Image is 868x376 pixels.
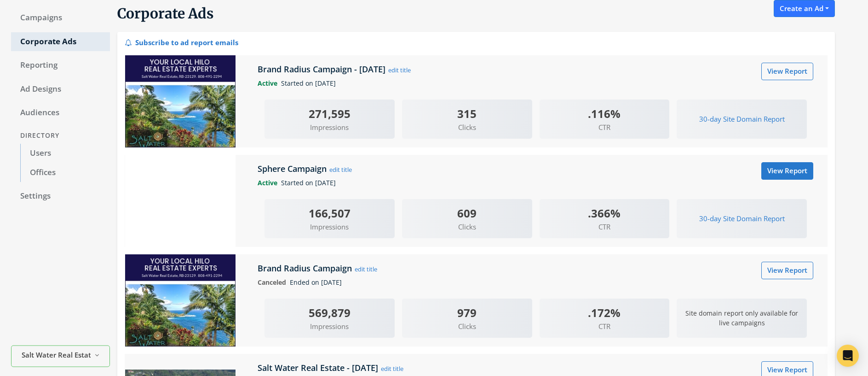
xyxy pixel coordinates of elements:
div: Directory [11,127,110,144]
div: .366% [540,205,670,222]
a: View Report [761,162,813,179]
span: Clicks [402,222,532,232]
a: Ad Designs [11,80,110,99]
img: Sphere Campaign [125,155,236,247]
span: CTR [540,122,670,133]
a: Campaigns [11,8,110,28]
button: edit title [329,164,352,175]
button: edit title [380,364,404,374]
a: View Report [761,63,813,80]
span: Impressions [264,321,395,332]
p: Site domain report only available for live campaigns [677,304,807,333]
span: Salt Water Real Estate [22,350,91,361]
a: Users [20,144,110,163]
img: Brand Radius Campaign [125,254,236,347]
div: Started on [DATE] [251,78,821,88]
div: .116% [540,105,670,122]
span: Active [258,178,281,187]
img: Brand Radius Campaign - 2024-07-02 [125,55,236,147]
button: 30-day Site Domain Report [693,210,791,227]
button: edit title [388,65,411,75]
div: 569,879 [264,304,395,321]
a: Reporting [11,56,110,75]
div: Ended on [DATE] [251,277,821,288]
h5: Brand Radius Campaign [258,263,354,274]
span: Clicks [402,122,532,133]
h5: Salt Water Real Estate - [DATE] [258,362,380,373]
div: Started on [DATE] [251,178,821,188]
span: Impressions [264,122,395,133]
div: 315 [402,105,532,122]
a: Settings [11,187,110,206]
a: Corporate Ads [11,32,110,52]
div: Subscribe to ad report emails [125,35,238,48]
a: Offices [20,163,110,182]
span: Corporate Ads [117,5,214,22]
button: Salt Water Real Estate [11,345,110,367]
button: 30-day Site Domain Report [693,111,791,128]
h5: Brand Radius Campaign - [DATE] [258,64,388,75]
h5: Sphere Campaign [258,163,329,174]
span: Canceled [258,278,290,287]
div: 979 [402,304,532,321]
a: View Report [761,262,813,279]
div: 271,595 [264,105,395,122]
button: edit title [354,264,378,274]
span: Active [258,79,281,88]
span: Impressions [264,222,395,232]
span: Clicks [402,321,532,332]
div: Open Intercom Messenger [837,345,859,367]
div: 166,507 [264,205,395,222]
div: .172% [540,304,670,321]
span: CTR [540,222,670,232]
span: CTR [540,321,670,332]
a: Audiences [11,103,110,123]
div: 609 [402,205,532,222]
